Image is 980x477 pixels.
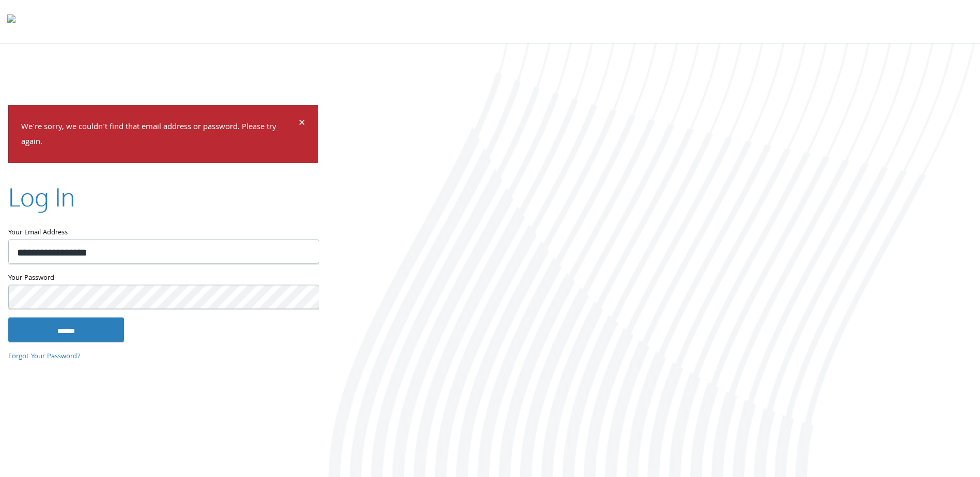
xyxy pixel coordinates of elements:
[7,11,15,31] img: todyl-logo-dark.svg
[21,120,297,150] p: We're sorry, we couldn't find that email address or password. Please try again.
[299,114,305,134] span: ×
[8,179,75,214] h2: Log In
[8,351,81,362] a: Forgot Your Password?
[8,272,318,284] label: Your Password
[299,118,305,131] button: Dismiss alert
